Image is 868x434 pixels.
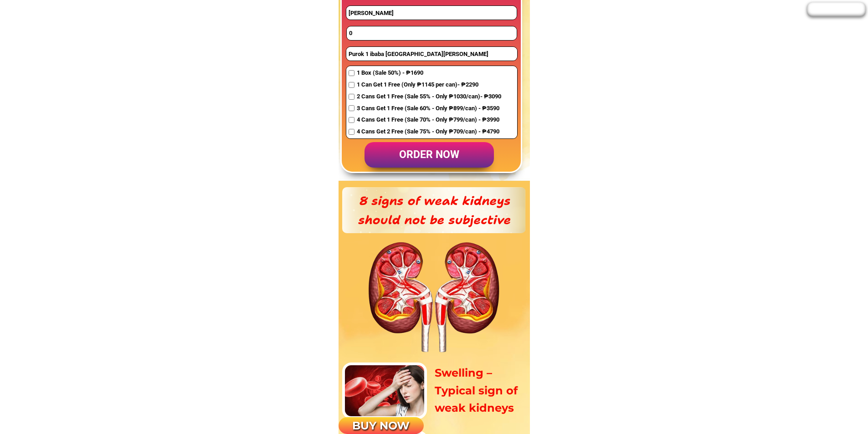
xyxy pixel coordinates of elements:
input: first and last name [346,6,516,20]
input: Address [346,47,517,61]
span: 1 Box (Sale 50%) - ₱1690 [357,68,501,78]
p: order now [365,142,494,168]
span: 4 Cans Get 2 Free (Sale 75% - Only ₱709/can) - ₱4790 [357,127,501,137]
span: 3 Cans Get 1 Free (Sale 60% - Only ₱899/can) - ₱3590 [357,104,501,113]
span: 1 Can Get 1 Free (Only ₱1145 per can)- ₱2290 [357,80,501,90]
input: Phone number [347,26,517,40]
h3: 8 signs of weak kidneys should not be subjective [354,191,514,229]
h3: Swelling – Typical sign of weak kidneys [435,364,524,417]
span: 2 Cans Get 1 Free (Sale 55% - Only ₱1030/can)- ₱3090 [357,92,501,102]
span: 4 Cans Get 1 Free (Sale 70% - Only ₱799/can) - ₱3990 [357,115,501,125]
